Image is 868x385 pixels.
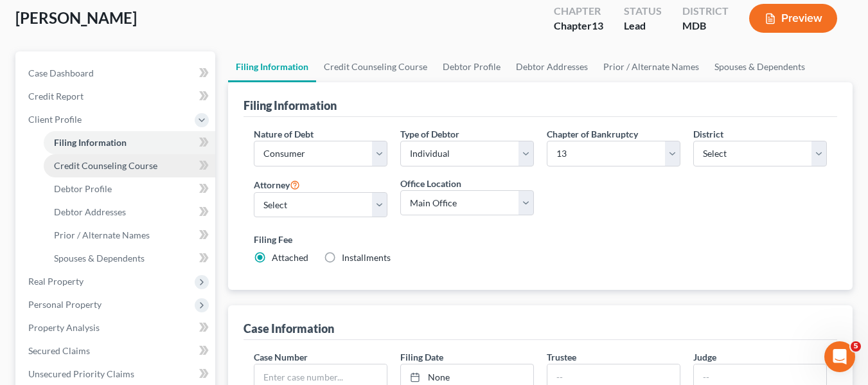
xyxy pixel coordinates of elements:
a: Credit Report [18,85,215,108]
div: Status [624,4,662,19]
a: Debtor Addresses [44,201,215,224]
a: Spouses & Dependents [44,247,215,270]
label: Trustee [547,350,576,364]
div: MDB [682,19,729,33]
span: 5 [851,341,861,352]
a: Case Dashboard [18,62,215,85]
iframe: Intercom live chat [824,341,855,372]
span: Spouses & Dependents [54,253,145,264]
div: Case Information [244,321,334,336]
div: Chapter [554,4,603,19]
a: Secured Claims [18,339,215,363]
span: [PERSON_NAME] [15,8,137,27]
label: Office Location [400,177,461,190]
span: Property Analysis [28,322,100,333]
a: Filing Information [44,131,215,154]
span: Prior / Alternate Names [54,229,150,240]
button: Preview [749,4,837,33]
span: Debtor Addresses [54,206,126,217]
a: Debtor Profile [44,177,215,201]
a: Debtor Addresses [508,51,596,82]
a: Prior / Alternate Names [44,224,215,247]
label: District [693,127,723,141]
span: Real Property [28,276,84,287]
label: Attorney [254,177,300,192]
span: Credit Counseling Course [54,160,157,171]
div: Lead [624,19,662,33]
span: Case Dashboard [28,67,94,78]
a: Filing Information [228,51,316,82]
span: Credit Report [28,91,84,102]
a: Spouses & Dependents [707,51,813,82]
span: Attached [272,252,308,263]
label: Nature of Debt [254,127,314,141]
label: Filing Date [400,350,443,364]
span: Unsecured Priority Claims [28,368,134,379]
span: Installments [342,252,391,263]
span: 13 [592,19,603,31]
span: Client Profile [28,114,82,125]
div: Filing Information [244,98,337,113]
span: Personal Property [28,299,102,310]
a: Property Analysis [18,316,215,339]
label: Chapter of Bankruptcy [547,127,638,141]
div: Chapter [554,19,603,33]
a: Credit Counseling Course [44,154,215,177]
span: Secured Claims [28,345,90,356]
a: Debtor Profile [435,51,508,82]
label: Type of Debtor [400,127,459,141]
span: Filing Information [54,137,127,148]
a: Prior / Alternate Names [596,51,707,82]
a: Credit Counseling Course [316,51,435,82]
div: District [682,4,729,19]
label: Filing Fee [254,233,827,246]
label: Case Number [254,350,308,364]
span: Debtor Profile [54,183,112,194]
label: Judge [693,350,716,364]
